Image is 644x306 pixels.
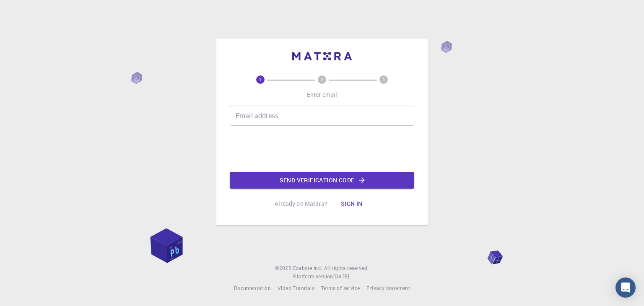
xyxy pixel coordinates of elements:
[321,284,360,293] a: Terms of service
[321,285,360,291] span: Terms of service
[334,195,369,212] button: Sign in
[293,264,322,272] a: Exabyte Inc.
[366,284,410,293] a: Privacy statement
[307,91,338,99] p: Enter email
[275,200,327,208] p: Already on Mat3ra?
[615,277,636,298] div: Open Intercom Messenger
[258,132,386,165] iframe: reCAPTCHA
[333,272,351,281] a: [DATE].
[234,285,271,291] span: Documentation
[382,77,385,83] text: 3
[278,285,314,291] span: Video Tutorials
[234,284,271,293] a: Documentation
[275,264,293,272] span: © 2025
[366,285,410,291] span: Privacy statement
[324,264,369,272] span: All rights reserved.
[259,77,262,83] text: 1
[333,273,351,280] span: [DATE] .
[230,172,414,189] button: Send verification code
[293,272,333,281] span: Platform version
[278,284,314,293] a: Video Tutorials
[293,265,322,271] span: Exabyte Inc.
[321,77,323,83] text: 2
